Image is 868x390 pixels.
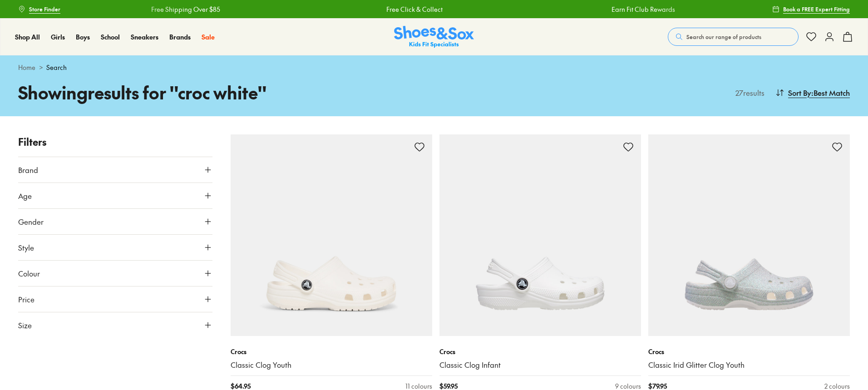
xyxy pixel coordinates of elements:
a: Sale [202,32,215,42]
a: Boys [76,32,90,42]
button: Brand [18,157,212,183]
span: Gender [18,216,44,227]
button: Style [18,235,212,260]
h1: Showing results for " croc white " [18,79,434,105]
span: Search our range of products [686,33,761,41]
p: Crocs [439,347,641,356]
button: Sort By:Best Match [775,83,850,103]
a: Shoes & Sox [394,26,474,48]
a: School [101,32,120,42]
div: > [18,63,850,72]
span: Price [18,294,35,305]
button: Search our range of products [668,28,799,46]
img: SNS_Logo_Responsive.svg [394,26,474,48]
span: : Best Match [811,87,850,98]
span: Age [18,190,32,201]
a: Free Click & Collect [386,5,442,14]
button: Price [18,286,212,312]
a: Girls [51,32,65,42]
button: Colour [18,261,212,286]
a: Classic Clog Infant [439,360,641,370]
p: 27 results [732,87,764,98]
span: Brand [18,164,38,175]
p: Filters [18,134,212,149]
a: Store Finder [18,1,60,17]
a: Free Shipping Over $85 [151,5,220,14]
button: Gender [18,209,212,234]
a: Brands [169,32,191,42]
button: Age [18,183,212,208]
span: Sort By [788,87,811,98]
span: Size [18,320,32,331]
a: Book a FREE Expert Fitting [772,1,850,17]
span: Book a FREE Expert Fitting [783,5,850,13]
a: Classic Clog Youth [231,360,432,370]
span: Search [46,63,67,72]
a: Home [18,63,35,72]
span: Style [18,242,34,253]
button: Size [18,312,212,338]
p: Crocs [648,347,850,356]
span: Colour [18,268,40,279]
a: Earn Fit Club Rewards [611,5,675,14]
p: Crocs [231,347,432,356]
a: Classic Irid Glitter Clog Youth [648,360,850,370]
a: Sneakers [131,32,158,42]
span: Store Finder [29,5,60,13]
a: Shop All [15,32,40,42]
